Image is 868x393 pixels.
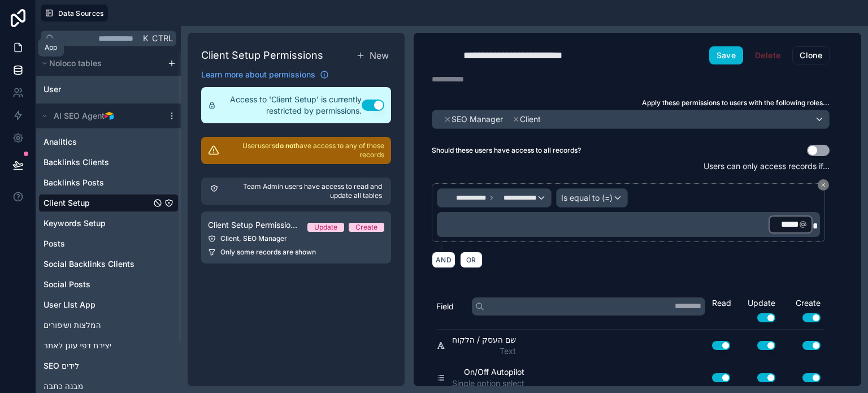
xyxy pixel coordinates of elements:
[224,141,384,159] p: User users have access to any of these records
[201,69,329,80] a: Learn more about permissions
[44,319,151,331] a: המלצות ושיפורים
[432,161,830,172] p: Users can only access records if...
[201,211,391,264] a: Client Setup Permission 1UpdateCreateClient, SEO ManagerOnly some records are shown
[44,381,83,392] span: מבנה כתבה
[44,319,101,331] span: המלצות ושיפורים
[38,296,179,314] div: User LIst App
[38,214,179,232] div: Keywords Setup
[45,43,57,52] div: App
[432,110,830,129] button: ClientSEO Manager
[54,110,105,122] span: AI SEO Agent
[151,31,174,45] span: Ctrl
[370,49,389,62] span: New
[38,316,179,334] div: המלצות ושיפורים
[735,297,780,322] div: Update
[58,9,104,18] span: Data Sources
[275,141,296,150] strong: do not
[44,136,151,148] a: Analitics
[44,218,106,229] span: Keywords Setup
[38,275,179,293] div: Social Posts
[208,219,298,231] span: Client Setup Permission 1
[44,340,111,351] span: יצירת דפי עוגן לאתר
[223,182,382,200] p: Team Admin users have access to read and update all tables
[355,223,377,232] div: Create
[44,299,96,310] span: User LIst App
[44,238,65,249] span: Posts
[792,46,830,64] button: Clone
[142,34,150,42] span: K
[220,248,316,257] span: Only some records are shown
[44,177,104,188] span: Backlinks Posts
[38,336,179,355] div: יצירת דפי עוגן לאתר
[44,360,151,372] a: לידים SEO
[44,238,151,249] a: Posts
[436,301,454,312] span: Field
[44,381,151,392] a: מבנה כתבה
[432,146,581,155] label: Should these users have access to all records?
[452,334,516,346] span: שם העסק / הלקוח
[38,80,179,98] div: User
[44,218,151,229] a: Keywords Setup
[712,297,735,309] div: Read
[556,188,628,208] button: Is equal to (=)
[44,258,151,270] a: Social Backlinks Clients
[44,136,77,148] span: Analitics
[709,46,743,64] button: Save
[38,133,179,151] div: Analitics
[452,114,503,125] span: SEO Manager
[44,157,151,168] a: Backlinks Clients
[41,5,108,21] button: Data Sources
[38,153,179,171] div: Backlinks Clients
[38,108,163,124] button: Airtable LogoAI SEO Agent
[44,177,151,188] a: Backlinks Posts
[38,235,179,253] div: Posts
[44,258,134,270] span: Social Backlinks Clients
[38,357,179,375] div: לידים SEO
[44,84,61,95] span: User
[44,279,90,290] span: Social Posts
[44,340,151,351] a: יצירת דפי עוגן לאתר
[432,98,830,107] label: Apply these permissions to users with the following roles...
[44,360,79,372] span: לידים SEO
[201,47,323,63] h1: Client Setup Permissions
[452,346,516,357] span: Text
[520,114,541,125] span: Client
[314,223,337,232] div: Update
[105,111,114,120] img: Airtable Logo
[452,366,524,378] span: On/Off Autopilot
[49,58,102,69] span: Noloco tables
[201,69,315,80] span: Learn more about permissions
[460,252,483,268] button: OR
[464,256,479,264] span: OR
[44,197,90,209] span: Client Setup
[354,46,391,64] button: New
[561,192,613,204] span: Is equal to (=)
[44,197,151,209] a: Client Setup
[208,234,384,243] div: Client, SEO Manager
[38,174,179,192] div: Backlinks Posts
[44,279,151,290] a: Social Posts
[38,255,179,273] div: Social Backlinks Clients
[38,194,179,212] div: Client Setup
[432,252,455,268] button: AND
[44,299,151,310] a: User LIst App
[220,94,362,116] span: Access to 'Client Setup' is currently restricted by permissions.
[44,157,109,168] span: Backlinks Clients
[38,55,163,71] button: Noloco tables
[452,378,524,389] span: Single option select
[44,84,140,95] a: User
[780,297,825,322] div: Create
